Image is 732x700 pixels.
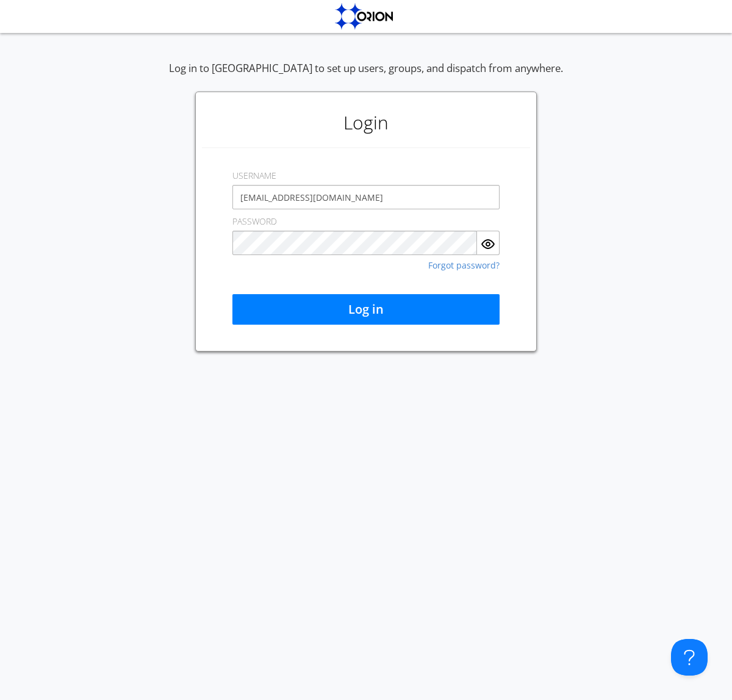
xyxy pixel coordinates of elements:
[232,170,276,182] label: USERNAME
[671,639,708,676] iframe: Toggle Customer Support
[232,231,477,255] input: Password
[477,231,500,255] button: Show Password
[232,215,277,228] label: PASSWORD
[232,294,500,325] button: Log in
[169,61,563,92] div: Log in to [GEOGRAPHIC_DATA] to set up users, groups, and dispatch from anywhere.
[202,98,530,147] h1: Login
[428,261,500,270] a: Forgot password?
[481,237,495,251] img: eye.svg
